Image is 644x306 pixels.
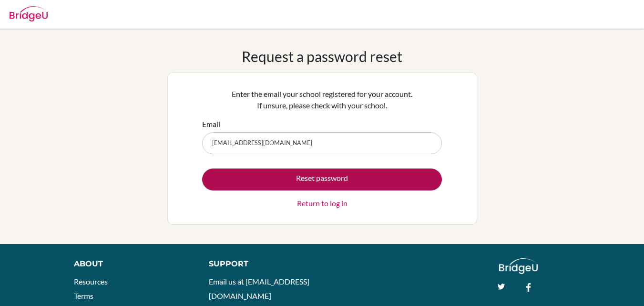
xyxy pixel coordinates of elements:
a: Email us at [EMAIL_ADDRESS][DOMAIN_NAME] [209,277,309,300]
h1: Request a password reset [242,48,402,65]
p: Enter the email your school registered for your account. If unsure, please check with your school. [202,88,442,111]
a: Return to log in [297,198,348,209]
button: Reset password [202,169,442,190]
a: Terms [74,291,93,300]
label: Email [202,118,220,130]
div: About [74,258,187,270]
img: Bridge-U [10,6,48,21]
a: Resources [74,277,108,286]
div: Support [209,258,313,270]
img: logo_white@2x-f4f0deed5e89b7ecb1c2cc34c3e3d731f90f0f143d5ea2071677605dd97b5244.png [499,258,538,274]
